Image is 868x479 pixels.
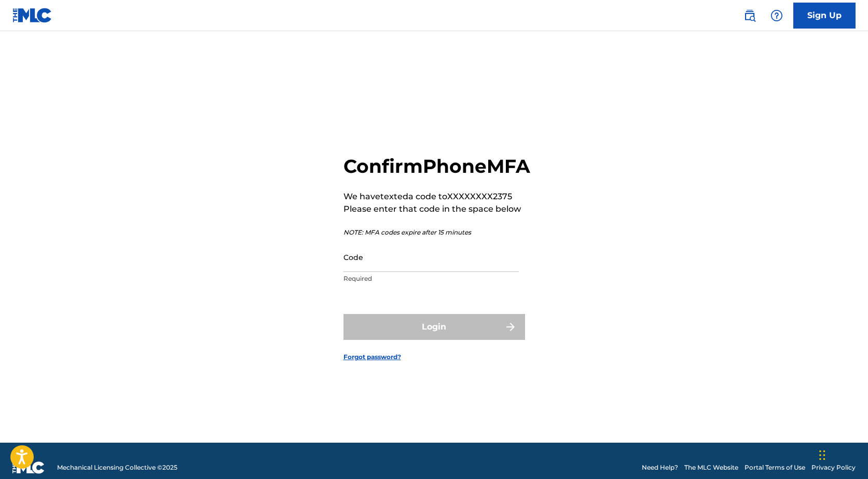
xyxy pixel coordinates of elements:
p: Required [343,274,519,283]
a: Need Help? [642,463,678,472]
a: Privacy Policy [811,463,856,472]
img: MLC Logo [12,8,52,23]
a: The MLC Website [684,463,738,472]
a: Forgot password? [343,352,401,362]
a: Public Search [739,5,760,26]
span: Mechanical Licensing Collective © 2025 [57,463,177,472]
p: NOTE: MFA codes expire after 15 minutes [343,228,530,237]
h2: Confirm Phone MFA [343,155,530,178]
img: logo [12,461,45,474]
p: Please enter that code in the space below [343,203,530,215]
img: search [743,9,756,22]
a: Sign Up [793,3,856,29]
div: Help [766,5,787,26]
a: Portal Terms of Use [745,463,805,472]
p: We have texted a code to XXXXXXXX2375 [343,190,530,203]
img: help [770,9,783,22]
div: Drag [819,440,825,471]
iframe: Chat Widget [816,429,868,479]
